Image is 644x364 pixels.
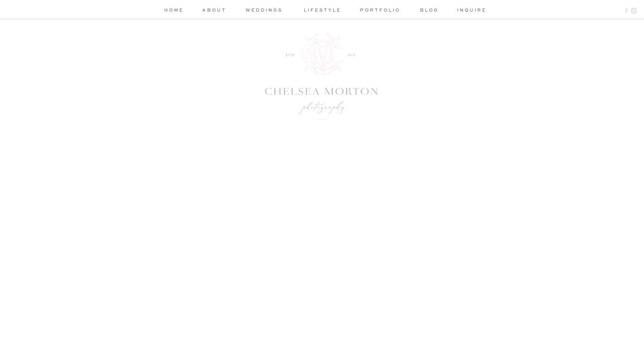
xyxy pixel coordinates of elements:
[416,6,442,16] a: blog
[359,6,401,16] a: portfolio
[162,6,186,16] a: home
[457,6,483,16] a: inquire
[201,6,228,16] a: about
[243,6,285,16] a: weddings
[301,6,343,16] a: lifestyle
